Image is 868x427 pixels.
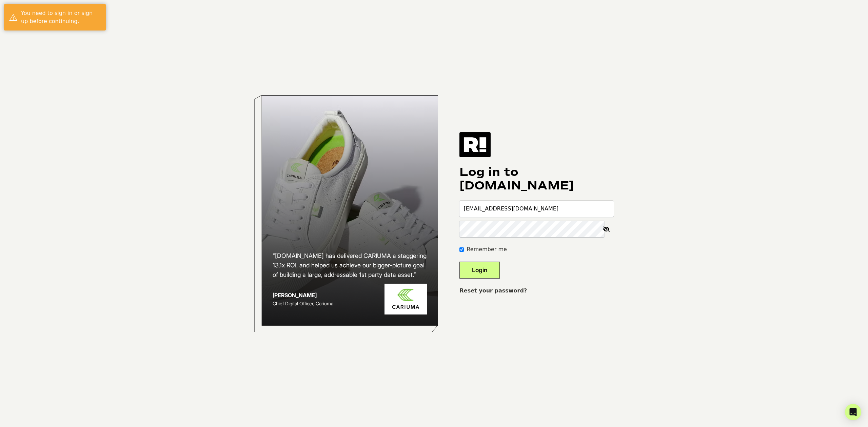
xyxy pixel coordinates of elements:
[273,301,333,306] span: Chief Digital Officer, Cariuma
[273,292,317,299] strong: [PERSON_NAME]
[21,9,101,25] div: You need to sign in or sign up before continuing.
[273,251,427,280] h2: “[DOMAIN_NAME] has delivered CARIUMA a staggering 13.1x ROI, and helped us achieve our bigger-pic...
[459,262,500,279] button: Login
[459,201,614,217] input: Email
[459,287,527,294] a: Reset your password?
[459,165,614,192] h1: Log in to [DOMAIN_NAME]
[384,284,427,314] img: Cariuma
[467,245,507,253] label: Remember me
[845,404,861,420] div: Open Intercom Messenger
[459,132,491,157] img: Retention.com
